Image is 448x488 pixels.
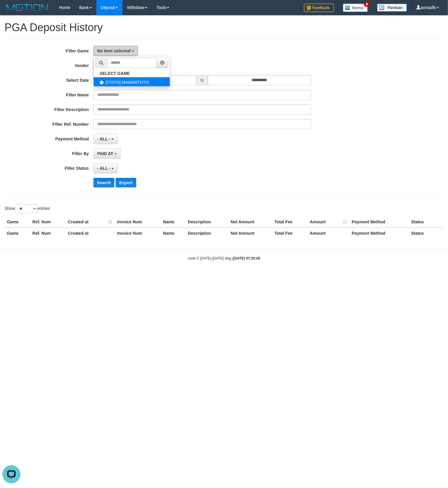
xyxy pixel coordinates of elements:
[343,4,368,12] img: Button%20Memo.svg
[94,77,170,86] label: [ITOTO] MAWARTOTO
[185,216,228,228] th: Description
[116,178,136,187] button: Export
[409,216,444,228] th: Status
[196,75,208,85] span: to
[100,71,130,76] b: SELECT GAME
[161,216,185,228] th: Name
[115,216,161,228] th: Invoice Num
[304,4,334,12] img: Feedback.jpg
[308,228,349,239] th: Amount
[93,134,118,144] button: - ALL -
[115,228,161,239] th: Invoice Num
[93,163,118,173] button: - ALL -
[93,148,121,159] button: PAID AT
[15,204,37,213] select: Showentries
[66,228,115,239] th: Created at
[97,49,131,53] span: No item selected
[272,216,308,228] th: Total Fee
[93,46,138,56] button: No item selected
[228,216,272,228] th: Net Amount
[228,228,272,239] th: Net Amount
[409,228,444,239] th: Status
[97,166,111,171] span: - ALL -
[4,3,50,12] img: MOTION_logo.png
[97,151,113,156] span: PAID AT
[233,256,260,260] strong: [DATE] 07:20:05
[100,81,104,84] input: [ITOTO] MAWARTOTO
[97,137,111,141] span: - ALL -
[93,178,115,187] button: Search
[185,228,228,239] th: Description
[4,228,30,239] th: Game
[377,4,407,12] img: panduan.png
[94,69,170,77] a: SELECT GAME
[30,216,66,228] th: Ref. Num
[4,204,50,213] label: Show entries
[349,216,409,228] th: Payment Method
[4,22,444,34] h1: PGA Deposit History
[188,256,260,260] small: code © [DATE]-[DATE] dwg |
[161,228,185,239] th: Name
[308,216,349,228] th: Amount
[2,2,20,20] button: Open LiveChat chat widget
[66,216,115,228] th: Created at
[4,216,30,228] th: Game
[30,228,66,239] th: Ref. Num
[349,228,409,239] th: Payment Method
[364,1,370,7] span: 9
[272,228,308,239] th: Total Fee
